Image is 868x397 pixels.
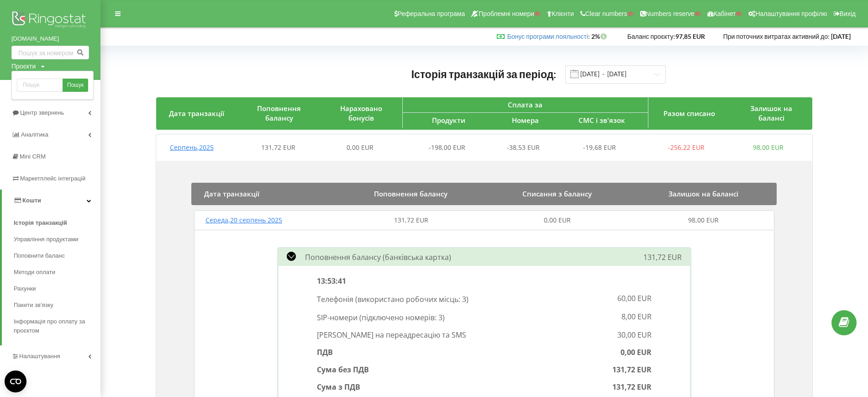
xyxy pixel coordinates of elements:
[14,231,100,248] a: Управління продуктами
[205,216,282,224] span: Середа , 20 серпень 2025
[14,313,100,339] a: Інформація про оплату за проєктом
[668,143,705,152] span: -256,22 EUR
[340,104,382,122] span: Нараховано бонусів
[11,62,36,71] div: Проєкти
[19,353,60,360] span: Налаштування
[479,10,534,17] span: Проблемні номери
[646,10,694,17] span: Numbers reserve
[591,32,609,40] strong: 2%
[507,32,588,40] a: Бонус програми лояльності
[317,365,369,375] span: Сума без ПДВ
[170,143,214,152] span: Серпень , 2025
[585,10,627,17] span: Clear numbers
[579,116,625,125] span: СМС і зв'язок
[617,330,652,340] span: 30,00 EUR
[317,294,355,304] span: Телефонія
[750,104,792,122] span: Залишок на балансі
[14,251,65,260] span: Поповнити баланс
[688,216,719,224] span: 98,00 EUR
[261,143,295,152] span: 131,72 EUR
[394,216,428,224] span: 131,72 EUR
[612,365,652,375] span: 131,72 EUR
[20,153,46,160] span: Mini CRM
[508,100,542,109] span: Сплата за
[347,143,374,152] span: 0,00 EUR
[14,268,55,277] span: Методи оплати
[317,330,466,340] span: [PERSON_NAME] на переадресацію та SMS
[63,79,88,92] a: Пошук
[14,235,79,244] span: Управління продуктами
[5,371,26,392] button: Open CMP widget
[21,131,48,138] span: Аналiтика
[14,264,100,281] a: Методи оплати
[723,32,830,40] span: При поточних витратах активний до:
[675,32,705,40] strong: 97,85 EUR
[398,10,465,17] span: Реферальна програма
[507,32,590,40] span: :
[753,143,784,152] span: 98,00 EUR
[317,312,359,323] span: SIP-номери
[67,81,84,90] span: Пошук
[429,143,465,152] span: -198,00 EUR
[432,116,465,125] span: Продукти
[14,297,100,313] a: Пакети зв'язку
[11,9,89,32] img: Ringostat logo
[840,10,856,17] span: Вихід
[22,197,41,204] span: Кошти
[2,190,100,212] a: Кошти
[17,79,63,92] input: Пошук
[668,189,738,198] span: Залишок на балансі
[14,215,100,231] a: Історія транзакцій
[11,34,89,43] a: [DOMAIN_NAME]
[831,32,851,40] strong: [DATE]
[317,382,360,392] span: Сума з ПДВ
[362,312,437,323] span: підключено номерів:
[612,382,652,392] span: 131,72 EUR
[552,10,574,17] span: Клієнти
[621,347,652,357] span: 0,00 EUR
[204,189,259,198] span: Дата транзакції
[663,109,715,118] span: Разом списано
[621,312,652,322] span: 8,00 EUR
[169,109,224,118] span: Дата транзакції
[14,301,53,310] span: Пакети зв'язку
[14,281,100,297] a: Рахунки
[14,218,67,228] span: Історія транзакцій
[14,248,100,264] a: Поповнити баланс
[374,189,447,198] span: Поповнення балансу
[355,294,358,304] span: (
[14,284,36,293] span: Рахунки
[14,317,96,335] span: Інформація про оплату за проєктом
[462,294,468,304] span: 3 )
[317,347,333,357] span: ПДВ
[755,10,827,17] span: Налаштування профілю
[544,216,571,224] span: 0,00 EUR
[438,312,445,323] span: 3 )
[583,143,616,152] span: -19,68 EUR
[305,252,451,262] span: Поповнення балансу (банківська картка)
[627,32,675,40] span: Баланс проєкту:
[359,312,362,323] span: (
[11,46,89,59] input: Пошук за номером
[20,175,85,182] span: Маркетплейс інтеграцій
[714,10,736,17] span: Кабінет
[20,109,64,116] span: Центр звернень
[507,143,540,152] span: -38,53 EUR
[643,252,682,262] span: 131,72 EUR
[522,189,592,198] span: Списання з балансу
[512,116,539,125] span: Номера
[257,104,301,122] span: Поповнення балансу
[358,294,460,304] span: використано робочих місць:
[317,276,346,286] span: 13:53:41
[411,68,557,80] span: Історія транзакцій за період:
[617,293,652,303] span: 60,00 EUR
